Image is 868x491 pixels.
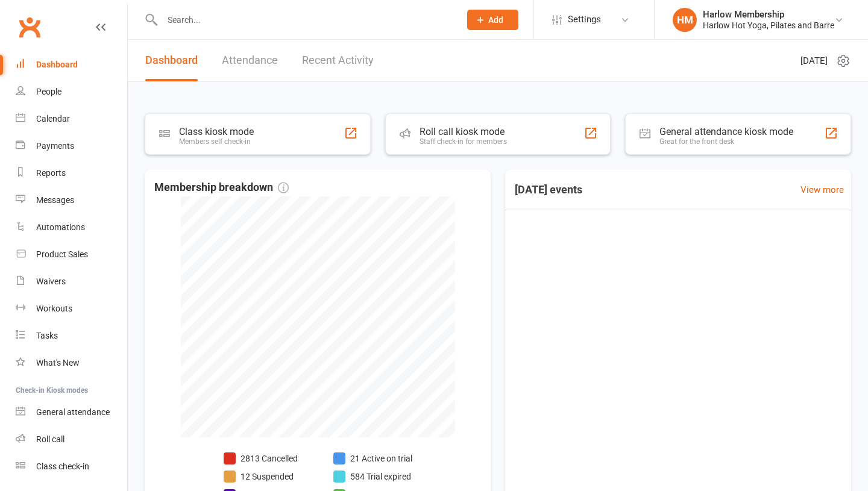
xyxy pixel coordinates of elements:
[179,137,254,146] div: Members self check-in
[36,249,88,259] div: Product Sales
[800,183,844,197] a: View more
[505,179,592,201] h3: [DATE] events
[14,12,45,42] a: Clubworx
[224,470,314,483] li: 12 Suspended
[659,126,793,137] div: General attendance kiosk mode
[16,133,127,160] a: Payments
[36,358,80,367] div: What's New
[16,268,127,295] a: Waivers
[36,434,64,444] div: Roll call
[333,452,412,465] li: 21 Active on trial
[16,214,127,241] a: Automations
[568,6,601,33] span: Settings
[673,8,697,32] div: HM
[333,470,412,483] li: 584 Trial expired
[222,40,278,81] a: Attendance
[16,51,127,78] a: Dashboard
[703,20,834,31] div: Harlow Hot Yoga, Pilates and Barre
[703,9,834,20] div: Harlow Membership
[145,40,198,81] a: Dashboard
[488,15,503,25] span: Add
[16,241,127,268] a: Product Sales
[16,453,127,480] a: Class kiosk mode
[16,78,127,105] a: People
[659,137,793,146] div: Great for the front desk
[154,179,289,196] span: Membership breakdown
[16,349,127,377] a: What's New
[16,399,127,426] a: General attendance kiosk mode
[224,452,314,465] li: 2813 Cancelled
[36,331,58,340] div: Tasks
[159,11,451,28] input: Search...
[16,322,127,349] a: Tasks
[467,10,518,30] button: Add
[36,141,74,151] div: Payments
[36,87,61,96] div: People
[16,160,127,187] a: Reports
[36,168,66,178] div: Reports
[36,461,89,471] div: Class check-in
[36,195,74,205] div: Messages
[36,277,66,286] div: Waivers
[16,426,127,453] a: Roll call
[36,60,78,69] div: Dashboard
[800,54,828,68] span: [DATE]
[420,137,507,146] div: Staff check-in for members
[36,114,70,124] div: Calendar
[36,304,72,313] div: Workouts
[302,40,374,81] a: Recent Activity
[36,222,85,232] div: Automations
[16,187,127,214] a: Messages
[179,126,254,137] div: Class kiosk mode
[16,295,127,322] a: Workouts
[420,126,507,137] div: Roll call kiosk mode
[36,407,110,417] div: General attendance
[16,105,127,133] a: Calendar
